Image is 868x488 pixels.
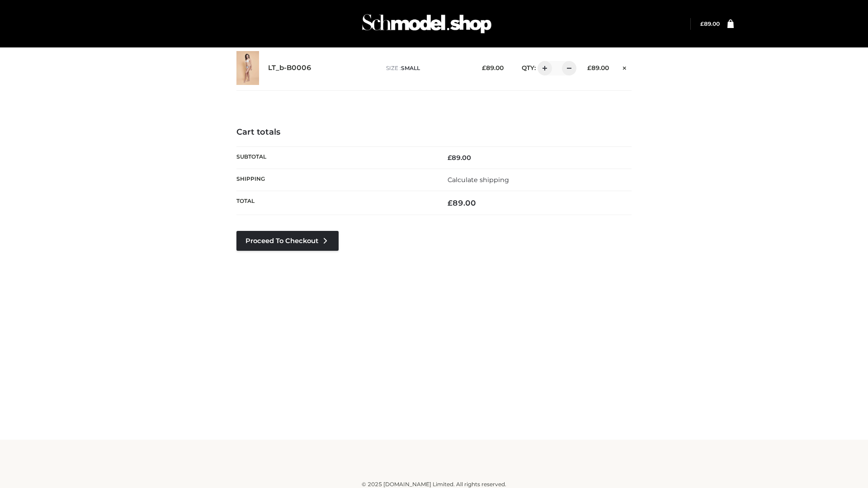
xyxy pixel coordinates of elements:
bdi: 89.00 [482,64,504,71]
span: £ [448,154,452,162]
bdi: 89.00 [587,64,609,71]
span: £ [700,20,704,27]
span: £ [482,64,486,71]
span: £ [587,64,591,71]
a: LT_b-B0006 [268,64,311,72]
th: Subtotal [236,146,434,169]
img: Schmodel Admin 964 [359,6,495,42]
th: Shipping [236,169,434,191]
h4: Cart totals [236,127,632,137]
a: Remove this item [618,61,632,73]
span: £ [448,198,453,207]
a: Calculate shipping [448,176,509,184]
p: size : [386,64,468,72]
div: QTY: [513,61,573,75]
bdi: 89.00 [448,154,471,162]
span: SMALL [401,65,420,71]
bdi: 89.00 [700,20,720,27]
bdi: 89.00 [448,198,476,207]
th: Total [236,191,434,215]
a: Proceed to Checkout [236,231,339,251]
a: £89.00 [700,20,720,27]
